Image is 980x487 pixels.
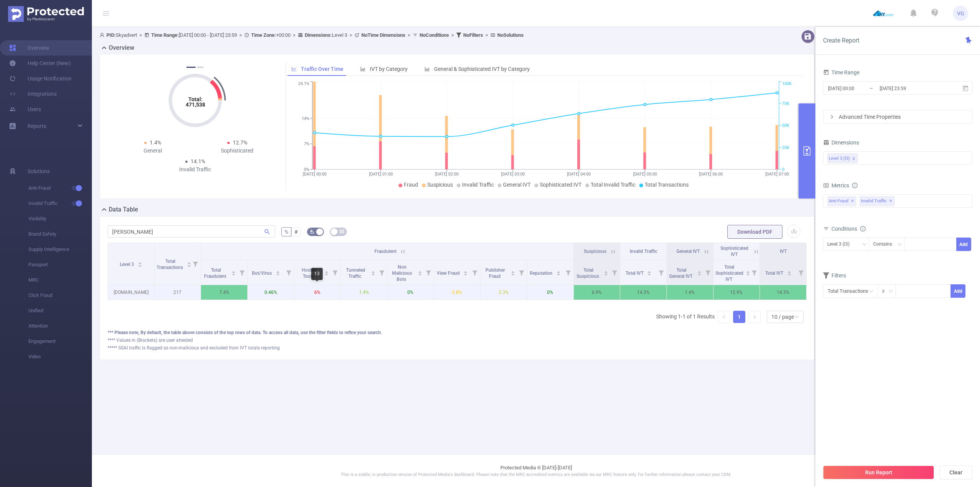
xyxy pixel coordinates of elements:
[771,311,794,323] div: 10 / page
[28,118,46,134] a: Reports
[100,33,106,38] i: icon: user
[827,83,889,93] input: Start date
[563,260,573,285] i: Filter menu
[765,172,789,177] tspan: [DATE] 07:00
[418,270,422,272] i: icon: caret-up
[138,264,142,266] i: icon: caret-down
[187,261,191,263] i: icon: caret-up
[889,289,893,294] i: icon: down
[341,285,387,300] p: 1.4%
[760,285,806,300] p: 14.3%
[155,285,201,300] p: 217
[28,211,92,226] span: Visibility
[108,225,275,238] input: Search...
[360,66,366,72] i: icon: bar-chart
[28,164,50,179] span: Solutions
[187,261,191,266] div: Sort
[557,272,561,275] i: icon: caret-down
[28,288,92,303] span: Click Fraud
[782,101,789,106] tspan: 75K
[464,272,468,275] i: icon: caret-down
[733,311,745,323] li: 1
[516,260,527,285] i: Filter menu
[404,182,418,188] span: Fraud
[109,43,134,52] h2: Overview
[669,267,694,279] span: Total General IVT
[251,32,276,38] b: Time Zone:
[371,272,375,275] i: icon: caret-down
[294,285,341,300] p: 6%
[190,243,201,285] i: Filter menu
[392,264,412,282] span: Non Malicious Bots
[204,267,227,279] span: Total Fraudulent
[827,153,858,163] li: Level 3 (l3)
[449,32,456,38] span: >
[369,172,392,177] tspan: [DATE] 01:00
[485,267,505,279] span: Publisher Fraud
[530,271,554,276] span: Reputation
[873,238,897,251] div: Contains
[577,267,600,279] span: Total Suspicious
[939,466,972,479] button: Clear
[283,260,294,285] i: Filter menu
[584,249,606,254] span: Suspicious
[647,272,652,275] i: icon: caret-down
[9,56,71,71] a: Help Center (New)
[237,260,247,285] i: Filter menu
[185,102,205,108] tspan: 471,538
[823,466,934,479] button: Run Report
[620,285,666,300] p: 14.3%
[100,32,524,38] span: Skyadvert [DATE] 00:00 - [DATE] 23:59 +00:00
[480,285,527,300] p: 2.3%
[405,32,413,38] span: >
[882,285,890,297] div: ≥
[340,229,344,234] i: icon: table
[795,260,806,285] i: Filter menu
[957,6,964,21] span: VG
[325,270,329,272] i: icon: caret-up
[897,242,902,248] i: icon: down
[231,270,236,274] div: Sort
[387,285,434,300] p: 0%
[374,249,397,254] span: Fraudulent
[108,285,154,300] p: [DOMAIN_NAME]
[427,182,453,188] span: Suspicious
[787,270,791,272] i: icon: caret-up
[423,260,434,285] i: Filter menu
[727,225,782,239] button: Download PDF
[626,271,645,276] span: Total IVT
[233,139,247,146] span: 12.7%
[291,32,298,38] span: >
[609,260,620,285] i: Filter menu
[291,66,297,72] i: icon: line-chart
[111,147,195,155] div: General
[434,285,480,300] p: 2.8%
[303,172,327,177] tspan: [DATE] 00:00
[574,285,620,300] p: 6.9%
[699,172,723,177] tspan: [DATE] 06:00
[697,270,701,272] i: icon: caret-up
[231,272,235,275] i: icon: caret-down
[746,270,750,272] i: icon: caret-up
[483,32,490,38] span: >
[852,183,857,188] i: icon: info-circle
[787,270,792,274] div: Sort
[302,116,309,121] tspan: 14%
[714,285,760,300] p: 12.9%
[9,40,49,56] a: Overview
[697,272,701,275] i: icon: caret-down
[151,32,179,38] b: Time Range:
[28,180,92,196] span: Anti-Fraud
[370,66,408,72] span: IVT by Category
[697,270,702,274] div: Sort
[9,86,57,102] a: Integrations
[860,226,866,231] i: icon: info-circle
[511,270,515,272] i: icon: caret-up
[722,315,726,319] i: icon: left
[276,270,280,274] div: Sort
[28,226,92,242] span: Brand Safety
[827,238,855,251] div: Level 3 (l3)
[420,32,449,38] b: No Conditions
[889,197,892,206] span: ✕
[851,197,854,206] span: ✕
